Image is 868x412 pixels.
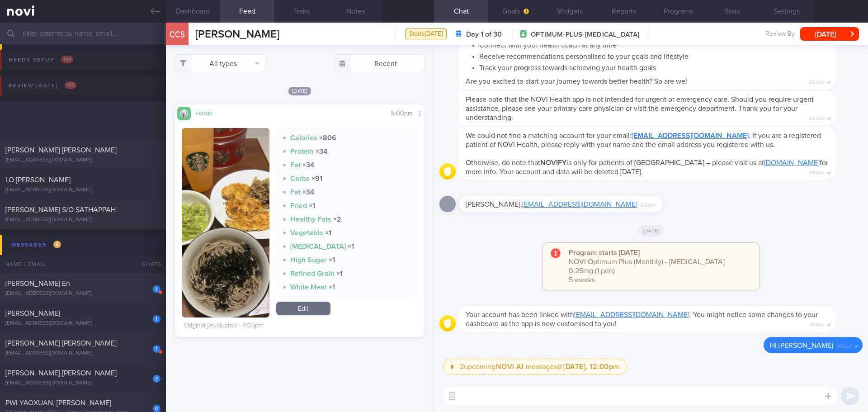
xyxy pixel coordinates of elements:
[809,77,825,85] span: 8:20pm
[164,17,191,52] div: CCS
[466,201,637,208] span: [PERSON_NAME],
[6,54,75,66] div: Needs setup
[153,285,160,293] div: 1
[5,290,160,297] div: [EMAIL_ADDRESS][DOMAIN_NAME]
[632,132,749,139] a: [EMAIL_ADDRESS][DOMAIN_NAME]
[302,189,314,196] strong: × 34
[800,27,859,41] button: [DATE]
[5,399,111,407] span: PWI YAOXUAN, [PERSON_NAME]
[5,380,160,387] div: [EMAIL_ADDRESS][DOMAIN_NAME]
[638,225,664,236] span: [DATE]
[809,113,825,122] span: 8:20pm
[290,284,327,291] strong: White Meat
[53,241,61,248] span: 6
[5,187,160,194] div: [EMAIL_ADDRESS][DOMAIN_NAME]
[61,56,73,63] span: 104
[5,217,160,223] div: [EMAIL_ADDRESS][DOMAIN_NAME]
[276,302,330,315] a: Edit
[290,229,323,237] strong: Vegetable
[569,276,595,284] span: 5 weeks
[329,284,335,291] strong: × 1
[290,270,335,277] strong: Refined Grain
[191,109,227,117] div: Food
[479,61,829,72] li: Track your progress towards achieving your health goals
[809,167,825,176] span: 8:20pm
[290,134,317,142] strong: Calories
[184,322,264,330] div: Originally evaluated – 4:05pm
[130,255,166,273] div: Chats
[765,30,795,38] span: Review By
[302,161,314,169] strong: × 34
[153,345,160,353] div: 1
[316,148,327,155] strong: × 34
[290,243,346,250] strong: [MEDICAL_DATA]
[9,239,63,251] div: Messages
[348,243,354,250] strong: × 1
[5,369,117,377] span: [PERSON_NAME] [PERSON_NAME]
[770,342,833,349] span: Hi [PERSON_NAME]
[290,202,307,209] strong: Fried
[405,28,447,40] div: Starts [DATE]
[5,340,117,347] span: [PERSON_NAME] [PERSON_NAME]
[336,270,343,277] strong: × 1
[466,159,828,175] span: Otherwise, do note that is only for patients of [GEOGRAPHIC_DATA] – please visit us at for more i...
[153,315,160,323] div: 1
[466,30,502,39] strong: Day 1 of 30
[5,206,116,213] span: [PERSON_NAME] S/O SATHAPPAH
[522,201,637,208] a: [EMAIL_ADDRESS][DOMAIN_NAME]
[443,359,627,375] button: 2upcomingNOVI AI messages@[DATE], 12:00pm
[466,78,687,85] span: Are you excited to start your journey towards better health? So are we!
[288,87,311,95] span: [DATE]
[5,280,70,287] span: [PERSON_NAME] En
[5,176,71,184] span: LO [PERSON_NAME]
[6,80,79,92] div: Review [DATE]
[5,310,60,317] span: [PERSON_NAME]
[764,159,820,166] a: [DOMAIN_NAME]
[290,148,314,155] strong: Protein
[466,311,818,327] span: Your account has been linked with . You might notice some changes to your dashboard as the app is...
[290,216,331,223] strong: Healthy Fats
[479,50,829,61] li: Receive recommendations personalised to your goals and lifestyle
[329,256,335,264] strong: × 1
[5,157,160,164] div: [EMAIL_ADDRESS][DOMAIN_NAME]
[65,81,76,89] span: 143
[810,319,825,328] span: 4:02pm
[319,134,336,142] strong: × 806
[837,341,852,350] span: 4:02pm
[311,175,322,182] strong: × 91
[290,256,327,264] strong: High Sugar
[540,159,566,166] strong: NOVIFY
[153,375,160,383] div: 2
[290,189,301,196] strong: Fat
[290,175,310,182] strong: Carbs
[466,132,821,148] span: We could not find a matching account for your email: . If you are a registered patient of NOVI He...
[574,311,689,318] a: [EMAIL_ADDRESS][DOMAIN_NAME]
[175,54,265,72] button: All types
[309,202,315,209] strong: × 1
[569,258,725,275] span: NOVI Optimum Plus (Monthly) - [MEDICAL_DATA] 0.25mg (1 pen)
[531,30,639,39] span: OPTIMUM-PLUS-[MEDICAL_DATA]
[5,350,160,357] div: [EMAIL_ADDRESS][DOMAIN_NAME]
[5,147,117,154] span: [PERSON_NAME] [PERSON_NAME]
[391,110,413,117] span: 8:00pm
[5,320,160,327] div: [EMAIL_ADDRESS][DOMAIN_NAME]
[325,229,331,237] strong: × 1
[641,200,656,208] span: 8:23pm
[496,363,524,370] strong: NOVI AI
[563,363,619,370] strong: [DATE], 12:00pm
[569,249,640,256] strong: Program starts [DATE]
[290,161,301,169] strong: Fat
[195,29,279,40] span: [PERSON_NAME]
[333,216,341,223] strong: × 2
[466,96,814,121] span: Please note that the NOVI Health app is not intended for urgent or emergency care. Should you req...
